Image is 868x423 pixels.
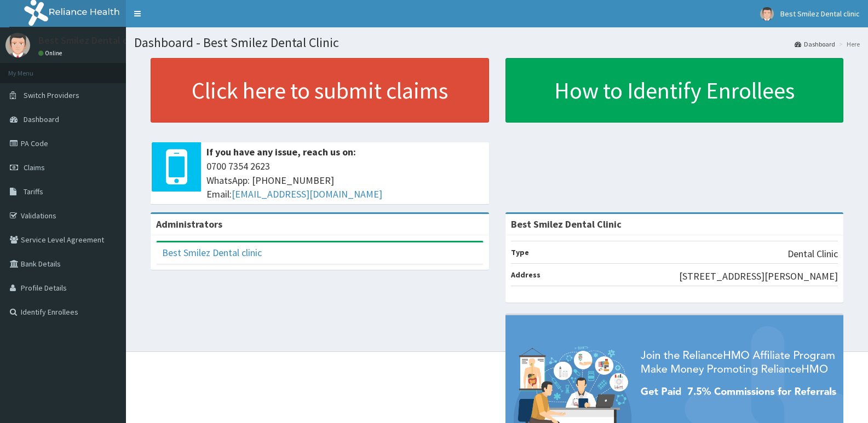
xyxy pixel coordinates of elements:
[38,49,65,57] a: Online
[836,39,860,49] li: Here
[24,90,79,100] span: Switch Providers
[5,33,30,57] img: User Image
[679,269,838,283] p: [STREET_ADDRESS][PERSON_NAME]
[505,58,844,123] a: How to Identify Enrollees
[24,163,45,172] span: Claims
[511,270,541,280] b: Address
[162,246,262,259] a: Best Smilez Dental clinic
[151,58,489,123] a: Click here to submit claims
[780,9,860,19] span: Best Smilez Dental clinic
[787,247,838,261] p: Dental Clinic
[156,218,222,230] b: Administrators
[795,39,835,49] a: Dashboard
[38,36,145,45] p: Best Smilez Dental clinic
[760,7,774,21] img: User Image
[24,187,43,196] span: Tariffs
[511,247,529,257] b: Type
[511,218,622,230] strong: Best Smilez Dental Clinic
[24,114,59,124] span: Dashboard
[232,188,382,200] a: [EMAIL_ADDRESS][DOMAIN_NAME]
[134,36,860,50] h1: Dashboard - Best Smilez Dental Clinic
[206,159,484,201] span: 0700 7354 2623 WhatsApp: [PHONE_NUMBER] Email:
[206,146,356,158] b: If you have any issue, reach us on:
